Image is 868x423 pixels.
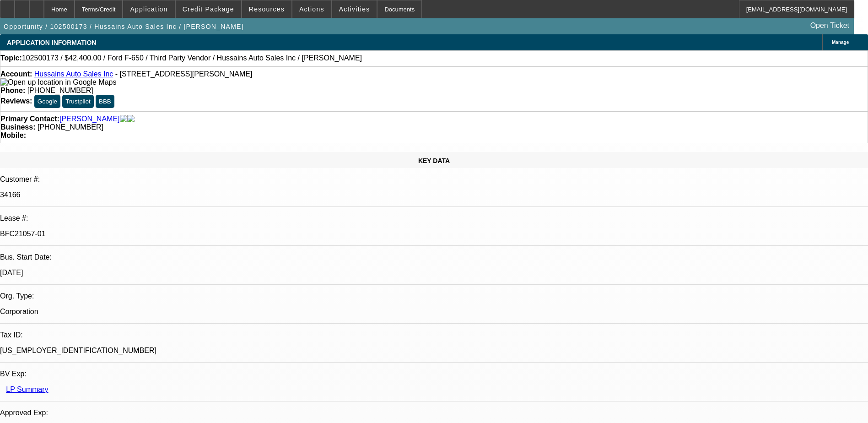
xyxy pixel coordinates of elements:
[0,78,116,86] a: View Google Maps
[0,54,22,62] strong: Topic:
[0,70,32,78] strong: Account:
[34,95,60,108] button: Google
[0,123,35,131] strong: Business:
[4,23,244,30] span: Opportunity / 102500173 / Hussains Auto Sales Inc / [PERSON_NAME]
[332,0,377,18] button: Activities
[292,0,331,18] button: Actions
[0,78,116,87] img: Open up location in Google Maps
[832,40,849,45] span: Manage
[96,95,114,108] button: BBB
[130,5,167,13] span: Application
[0,97,32,105] strong: Reviews:
[418,157,450,164] span: KEY DATA
[339,5,370,13] span: Activities
[22,54,362,62] span: 102500173 / $42,400.00 / Ford F-650 / Third Party Vendor / Hussains Auto Sales Inc / [PERSON_NAME]
[27,87,93,94] span: [PHONE_NUMBER]
[123,0,174,18] button: Application
[6,385,48,393] a: LP Summary
[249,5,285,13] span: Resources
[0,115,59,123] strong: Primary Contact:
[115,70,253,78] span: - [STREET_ADDRESS][PERSON_NAME]
[34,70,113,78] a: Hussains Auto Sales Inc
[176,0,241,18] button: Credit Package
[0,131,26,139] strong: Mobile:
[62,95,93,108] button: Trustpilot
[299,5,324,13] span: Actions
[127,115,135,123] img: linkedin-icon.png
[7,39,96,46] span: APPLICATION INFORMATION
[242,0,291,18] button: Resources
[38,123,103,131] span: [PHONE_NUMBER]
[183,5,234,13] span: Credit Package
[120,115,127,123] img: facebook-icon.png
[0,87,25,94] strong: Phone:
[807,18,853,33] a: Open Ticket
[59,115,120,123] a: [PERSON_NAME]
